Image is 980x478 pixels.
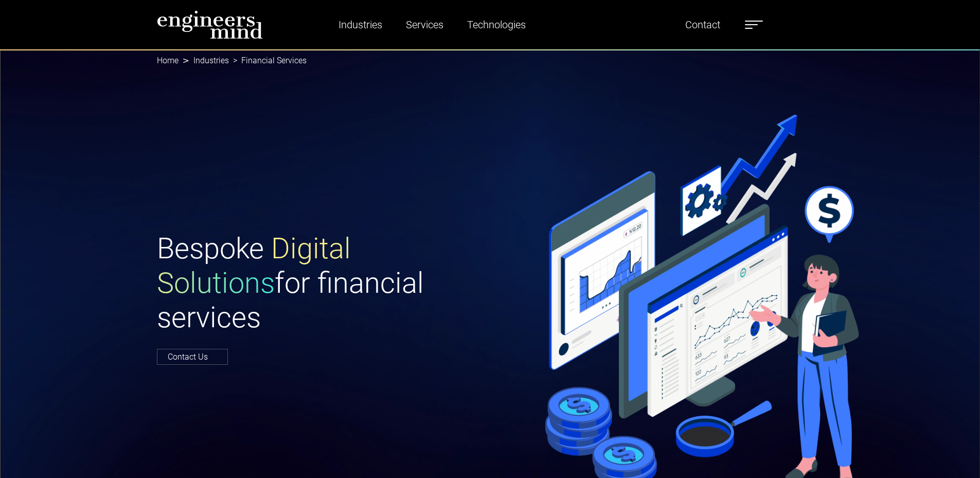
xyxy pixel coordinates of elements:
a: Industries [334,13,386,37]
a: Contact [681,13,724,37]
nav: breadcrumb [157,49,824,72]
a: Technologies [463,13,530,37]
li: Financial Services [229,55,307,67]
img: logo [157,10,263,39]
a: Home [157,56,179,65]
h1: Bespoke for financial services [157,232,484,335]
a: Contact Us [157,349,228,365]
a: Services [402,13,448,37]
span: Digital Solutions [157,232,351,300]
a: Industries [193,56,229,65]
